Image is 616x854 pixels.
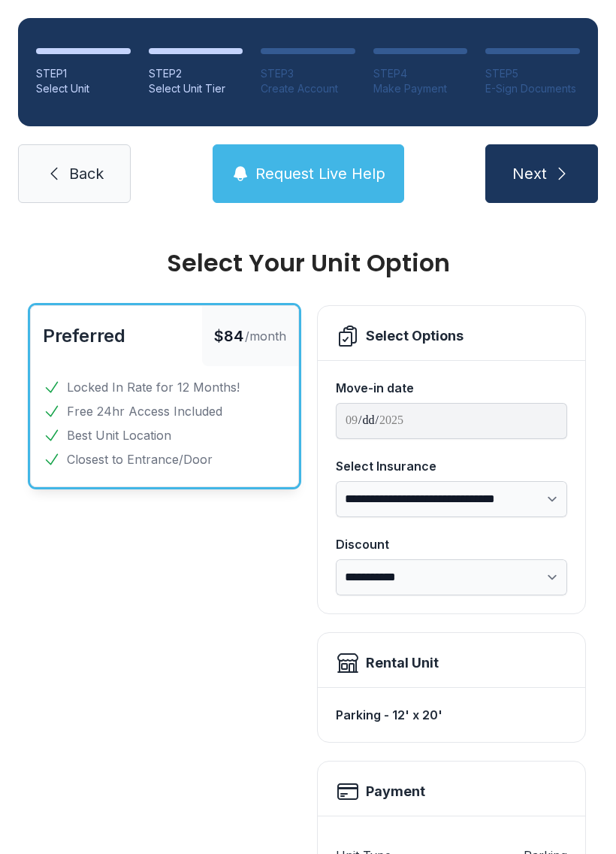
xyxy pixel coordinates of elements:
[67,426,171,444] span: Best Unit Location
[373,81,468,96] div: Make Payment
[255,163,385,184] span: Request Live Help
[67,450,213,468] span: Closest to Entrance/Door
[261,66,355,81] div: STEP 3
[336,457,567,475] div: Select Insurance
[245,327,286,345] span: /month
[336,379,567,397] div: Move-in date
[67,378,240,396] span: Locked In Rate for 12 Months!
[30,251,586,275] div: Select Your Unit Option
[336,403,567,439] input: Move-in date
[43,325,125,347] span: Preferred
[485,81,580,96] div: E-Sign Documents
[373,66,468,81] div: STEP 4
[512,163,547,184] span: Next
[149,66,243,81] div: STEP 2
[261,81,355,96] div: Create Account
[214,326,243,347] span: $84
[43,324,125,348] button: Preferred
[67,402,222,420] span: Free 24hr Access Included
[336,559,567,595] select: Discount
[336,481,567,517] select: Select Insurance
[366,653,439,674] div: Rental Unit
[149,81,243,96] div: Select Unit Tier
[69,163,104,184] span: Back
[366,326,464,347] div: Select Options
[336,700,567,730] div: Parking - 12' x 20'
[485,66,580,81] div: STEP 5
[36,81,131,96] div: Select Unit
[36,66,131,81] div: STEP 1
[366,781,425,802] h2: Payment
[336,535,567,553] div: Discount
